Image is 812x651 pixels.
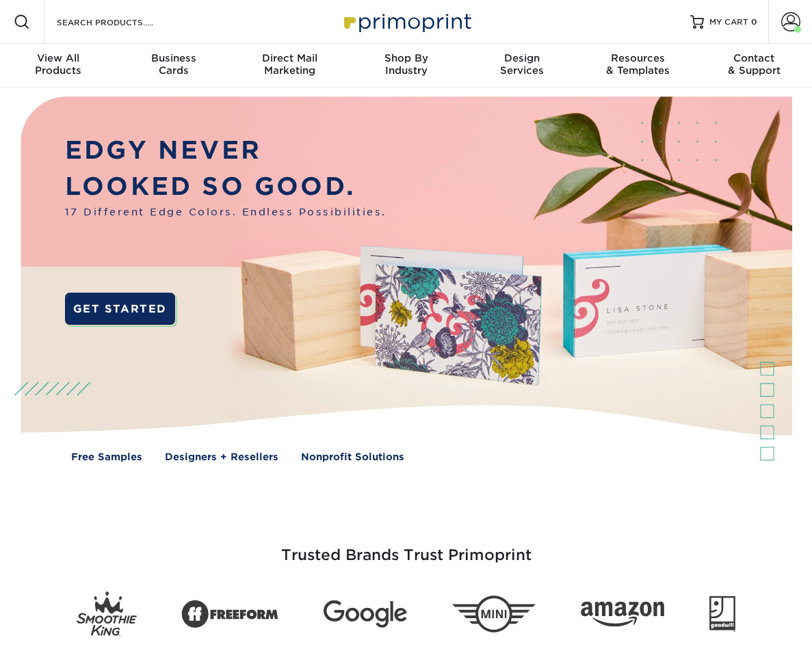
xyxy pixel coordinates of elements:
[77,592,137,637] img: Smoothie King
[452,595,536,632] img: Mini
[464,52,580,77] div: Services
[65,204,387,219] span: 17 Different Edge Colors. Endless Possibilities.
[581,601,664,626] img: Amazon
[55,14,189,30] input: SEARCH PRODUCTS.....
[348,52,464,77] div: Industry
[232,44,348,88] a: Direct MailMarketing
[116,52,233,77] div: Cards
[181,592,278,635] img: Freeform
[696,52,812,64] span: Contact
[232,52,348,77] div: Marketing
[696,52,812,77] div: & Support
[65,168,387,204] p: LOOKED SO GOOD.
[580,52,696,64] span: Resources
[165,449,278,464] a: Designers + Resellers
[696,44,812,88] a: Contact& Support
[709,16,748,28] span: MY CART
[232,52,348,64] span: Direct Mail
[464,52,580,64] span: Design
[10,514,802,581] h3: Trusted Brands Trust Primoprint
[71,449,142,464] a: Free Samples
[580,52,696,77] div: & Templates
[65,293,175,325] a: GET STARTED
[338,7,475,36] img: Primoprint
[709,596,735,632] img: Goodwill
[116,44,233,88] a: BusinessCards
[116,52,233,64] span: Business
[324,600,407,627] img: Google
[348,44,464,88] a: Shop ByIndustry
[65,132,387,168] p: EDGY NEVER
[580,44,696,88] a: Resources& Templates
[464,44,580,88] a: DesignServices
[348,52,464,64] span: Shop By
[301,449,404,464] a: Nonprofit Solutions
[751,17,757,27] span: 0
